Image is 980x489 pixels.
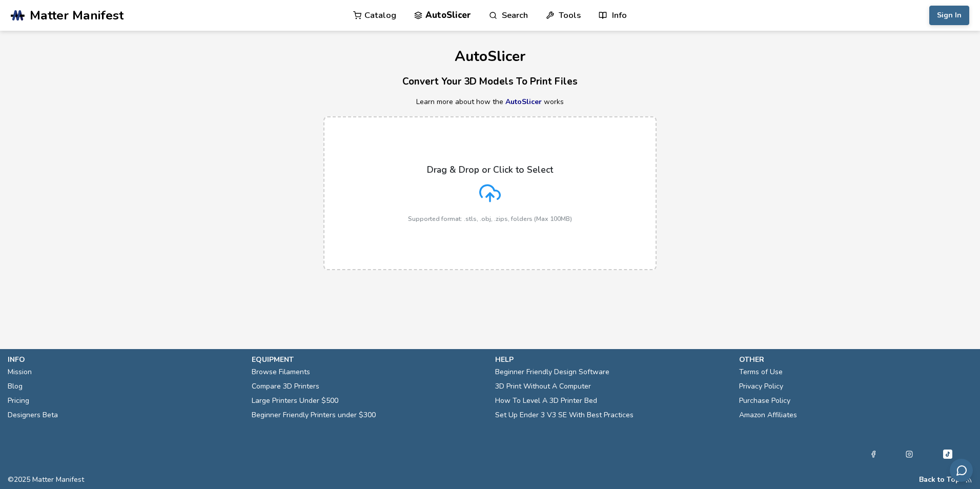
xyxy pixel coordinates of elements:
[8,408,58,422] a: Designers Beta
[739,365,783,379] a: Terms of Use
[950,459,973,482] button: Send feedback via email
[252,408,376,422] a: Beginner Friendly Printers under $300
[8,354,241,365] p: info
[495,365,609,379] a: Beginner Friendly Design Software
[495,379,591,394] a: 3D Print Without A Computer
[8,379,23,394] a: Blog
[942,448,954,460] a: Tiktok
[919,476,960,484] button: Back to Top
[739,408,797,422] a: Amazon Affiliates
[408,215,572,222] p: Supported format: .stls, .obj, .zips, folders (Max 100MB)
[505,97,542,107] a: AutoSlicer
[739,379,783,394] a: Privacy Policy
[252,379,319,394] a: Compare 3D Printers
[30,8,124,23] span: Matter Manifest
[495,394,597,408] a: How To Level A 3D Printer Bed
[495,354,729,365] p: help
[906,448,913,460] a: Instagram
[8,394,29,408] a: Pricing
[427,165,553,175] p: Drag & Drop or Click to Select
[870,448,877,460] a: Facebook
[495,408,634,422] a: Set Up Ender 3 V3 SE With Best Practices
[8,365,32,379] a: Mission
[252,365,310,379] a: Browse Filaments
[965,476,972,484] a: RSS Feed
[8,476,84,484] span: © 2025 Matter Manifest
[252,354,485,365] p: equipment
[739,354,973,365] p: other
[739,394,790,408] a: Purchase Policy
[252,394,338,408] a: Large Printers Under $500
[929,6,969,25] button: Sign In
